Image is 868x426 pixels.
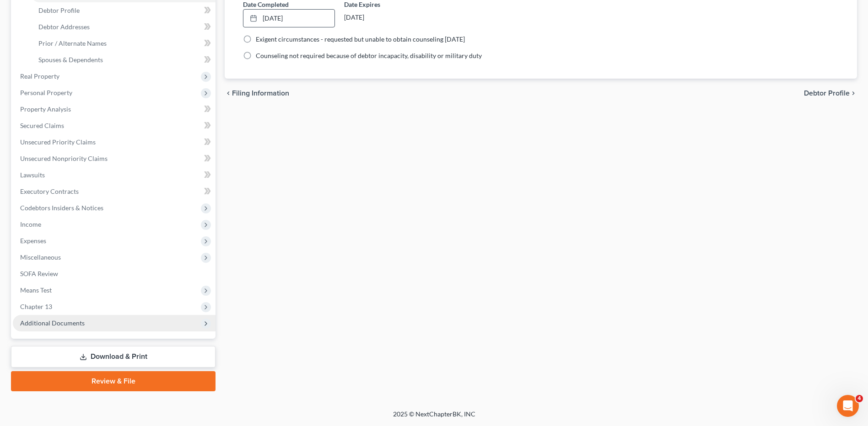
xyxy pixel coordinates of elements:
span: Secured Claims [20,122,64,129]
span: Chapter 13 [20,303,52,310]
i: chevron_left [225,90,232,97]
a: Spouses & Dependents [31,52,216,68]
span: Exigent circumstances - requested but unable to obtain counseling [DATE] [256,35,465,43]
span: Expenses [20,237,46,245]
span: Codebtors Insiders & Notices [20,204,103,212]
span: Additional Documents [20,319,85,327]
span: SOFA Review [20,270,58,277]
div: [DATE] [344,9,436,26]
a: Lawsuits [13,167,216,183]
span: Debtor Profile [804,90,850,97]
a: [DATE] [243,10,334,27]
div: 2025 © NextChapterBK, INC [173,410,695,426]
span: Real Property [20,72,59,80]
a: Review & File [11,371,216,391]
a: Download & Print [11,346,216,367]
span: 4 [856,395,863,402]
a: SOFA Review [13,266,216,282]
span: Filing Information [232,90,289,97]
span: Debtor Profile [38,6,80,14]
a: Prior / Alternate Names [31,35,216,52]
span: Personal Property [20,89,72,96]
span: Unsecured Nonpriority Claims [20,154,108,162]
span: Property Analysis [20,105,71,113]
span: Prior / Alternate Names [38,39,107,47]
a: Secured Claims [13,117,216,134]
i: chevron_right [850,90,857,97]
span: Miscellaneous [20,253,61,261]
a: Debtor Addresses [31,19,216,35]
span: Executory Contracts [20,187,79,195]
button: Debtor Profile chevron_right [804,90,857,97]
a: Unsecured Nonpriority Claims [13,150,216,167]
span: Income [20,220,41,228]
span: Debtor Addresses [38,23,90,31]
span: Lawsuits [20,171,45,179]
a: Property Analysis [13,101,216,117]
span: Unsecured Priority Claims [20,138,96,146]
span: Counseling not required because of debtor incapacity, disability or military duty [256,52,482,59]
span: Means Test [20,286,52,294]
iframe: Intercom live chat [837,395,859,417]
button: chevron_left Filing Information [225,90,289,97]
a: Unsecured Priority Claims [13,134,216,150]
span: Spouses & Dependents [38,56,103,64]
a: Executory Contracts [13,183,216,200]
a: Debtor Profile [31,2,216,19]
